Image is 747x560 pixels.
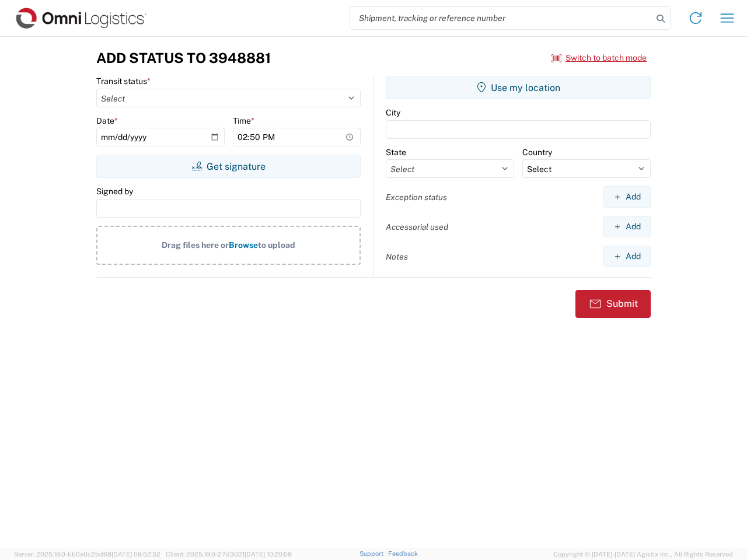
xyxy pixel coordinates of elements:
[162,240,229,250] span: Drag files here or
[553,549,733,559] span: Copyright © [DATE]-[DATE] Agistix Inc., All Rights Reserved
[575,290,651,318] button: Submit
[386,76,651,99] button: Use my location
[166,551,292,558] span: Client: 2025.18.0-27d3021
[245,551,292,558] span: [DATE] 10:20:09
[386,192,447,202] label: Exception status
[522,147,552,157] label: Country
[229,240,258,250] span: Browse
[386,251,408,262] label: Notes
[96,50,271,66] h3: Add Status to 3948881
[96,186,133,197] label: Signed by
[233,116,254,126] label: Time
[603,246,651,267] button: Add
[386,222,448,232] label: Accessorial used
[388,550,418,557] a: Feedback
[386,147,406,157] label: State
[551,48,647,68] button: Switch to batch mode
[350,7,652,29] input: Shipment, tracking or reference number
[14,551,160,558] span: Server: 2025.18.0-bb0e0c2bd68
[96,116,118,126] label: Date
[359,550,389,557] a: Support
[258,240,295,250] span: to upload
[111,551,160,558] span: [DATE] 09:52:52
[386,107,400,118] label: City
[603,186,651,208] button: Add
[603,216,651,237] button: Add
[96,155,361,178] button: Get signature
[96,76,151,86] label: Transit status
